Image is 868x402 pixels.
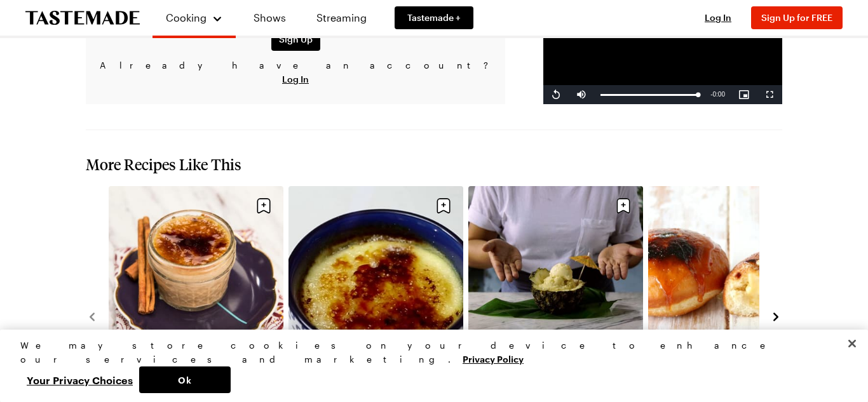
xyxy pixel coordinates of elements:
[407,11,461,24] span: Tastemade +
[282,73,309,86] button: Log In
[751,6,843,29] button: Sign Up for FREE
[165,5,223,30] button: Cooking
[770,309,782,324] button: navigate to next item
[463,352,524,365] a: More information about your privacy, opens in a new tab
[252,194,276,218] button: Save recipe
[139,366,231,393] button: Ok
[761,12,832,23] span: Sign Up for FREE
[20,338,837,393] div: Privacy
[20,366,139,393] button: Your Privacy Choices
[431,194,456,218] button: Save recipe
[611,194,635,218] button: Save recipe
[757,85,782,104] button: Fullscreen
[395,6,473,29] a: Tastemade +
[96,58,495,86] p: Already have an account?
[600,94,698,96] div: Progress Bar
[710,91,712,98] span: -
[543,85,569,104] button: Replay
[713,91,725,98] span: 0:00
[86,156,782,173] h2: More Recipes Like This
[838,330,866,358] button: Close
[166,11,207,23] span: Cooking
[25,11,140,25] a: To Tastemade Home Page
[86,309,98,324] button: navigate to previous item
[569,85,594,104] button: Mute
[20,338,837,366] div: We may store cookies on your device to enhance our services and marketing.
[731,85,757,104] button: Picture-in-Picture
[279,33,313,46] span: Sign Up
[271,28,320,51] button: Sign Up
[693,11,743,24] button: Log In
[705,12,731,23] span: Log In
